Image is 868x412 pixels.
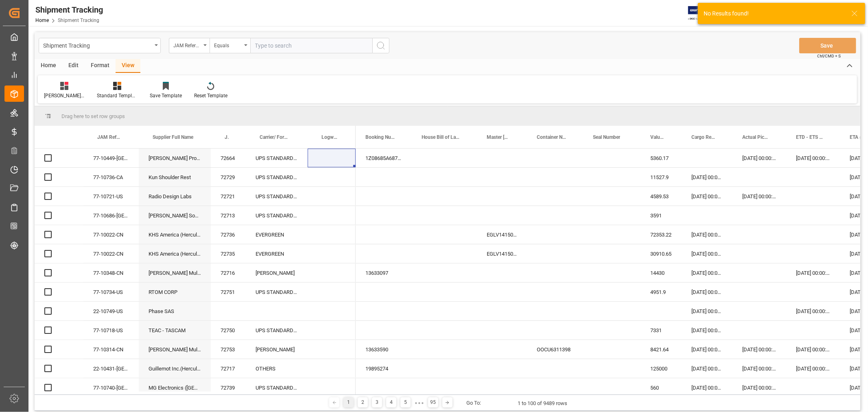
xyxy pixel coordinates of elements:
[150,92,182,99] div: Save Template
[139,283,211,301] div: RTOM CORP
[682,378,732,397] div: [DATE] 00:00:00
[250,38,372,53] input: Type to search
[214,40,242,49] div: Equals
[477,225,527,244] div: EGLV141500668854
[35,263,356,283] div: Press SPACE to select this row.
[817,53,841,59] span: Ctrl/CMD + S
[35,187,356,206] div: Press SPACE to select this row.
[139,168,211,186] div: Kun Shoulder Rest
[372,38,389,53] button: search button
[246,378,308,397] div: UPS STANDARD GROUND
[97,92,138,99] div: Standard Templates
[358,397,368,408] div: 2
[83,206,139,225] div: 77-10686-[GEOGRAPHIC_DATA]
[211,244,246,263] div: 72735
[35,378,356,397] div: Press SPACE to select this row.
[35,4,103,16] div: Shipment Tracking
[356,263,412,282] div: 13633097
[35,206,356,225] div: Press SPACE to select this row.
[61,113,125,119] span: Drag here to set row groups
[641,168,682,186] div: 11527.9
[467,399,481,407] div: Go To:
[211,206,246,225] div: 72713
[225,134,229,140] span: JAM Shipment Number
[786,359,840,378] div: [DATE] 00:00:00
[35,225,356,244] div: Press SPACE to select this row.
[786,263,840,282] div: [DATE] 00:00:00
[742,134,769,140] span: Actual Pickup Date (Origin)
[682,263,732,282] div: [DATE] 00:00:00
[786,340,840,359] div: [DATE] 00:00:00
[35,321,356,340] div: Press SPACE to select this row.
[518,399,568,408] div: 1 to 100 of 9489 rows
[260,134,291,140] span: Carrier/ Forwarder Name
[682,168,732,186] div: [DATE] 00:00:00
[246,225,308,244] div: EVERGREEN
[246,168,308,186] div: UPS STANDARD GROUND
[139,187,211,206] div: Radio Design Labs
[688,6,716,20] img: Exertis%20JAM%20-%20Email%20Logo.jpg_1722504956.jpg
[246,359,308,378] div: OTHERS
[641,149,682,167] div: 5360.17
[477,244,527,263] div: EGLV141500668854
[139,244,211,263] div: KHS America (Hercules)
[246,187,308,206] div: UPS STANDARD GROUND
[35,59,62,73] div: Home
[732,187,786,206] div: [DATE] 00:00:00
[641,321,682,340] div: 7331
[139,263,211,282] div: [PERSON_NAME] Multimedia [GEOGRAPHIC_DATA]
[372,397,382,408] div: 3
[39,38,161,53] button: open menu
[356,340,412,359] div: 13633590
[732,149,786,167] div: [DATE] 00:00:00
[343,397,354,408] div: 1
[83,378,139,397] div: 77-10740-[GEOGRAPHIC_DATA]
[641,187,682,206] div: 4589.53
[83,225,139,244] div: 77-10022-CN
[641,225,682,244] div: 72353.22
[35,340,356,359] div: Press SPACE to select this row.
[139,340,211,359] div: [PERSON_NAME] Multimedia [GEOGRAPHIC_DATA]
[35,244,356,263] div: Press SPACE to select this row.
[641,378,682,397] div: 560
[169,38,210,53] button: open menu
[116,59,140,73] div: View
[246,340,308,359] div: [PERSON_NAME]
[786,149,840,167] div: [DATE] 00:00:00
[682,340,732,359] div: [DATE] 00:00:00
[537,134,566,140] span: Container Number
[246,149,308,167] div: UPS STANDARD GROUND
[44,92,85,99] div: [PERSON_NAME]'s tracking all # _5
[35,302,356,321] div: Press SPACE to select this row.
[211,225,246,244] div: 72736
[35,283,356,302] div: Press SPACE to select this row.
[641,244,682,263] div: 30910.65
[139,149,211,167] div: [PERSON_NAME] Professional Inc.,
[83,187,139,206] div: 77-10721-US
[211,340,246,359] div: 72753
[35,18,49,23] a: Home
[83,302,139,320] div: 22-10749-US
[194,92,227,99] div: Reset Template
[83,244,139,263] div: 77-10022-CN
[691,134,715,140] span: Cargo Ready Date (Origin)
[83,340,139,359] div: 77-10314-CN
[641,283,682,301] div: 4951.9
[139,378,211,397] div: MG Electronics ([GEOGRAPHIC_DATA])
[422,134,460,140] span: House Bill of Lading Number
[83,283,139,301] div: 77-10734-US
[732,359,786,378] div: [DATE] 00:00:00
[400,397,411,408] div: 5
[732,340,786,359] div: [DATE] 00:00:00
[246,263,308,282] div: [PERSON_NAME]
[139,225,211,244] div: KHS America (Hercules)
[796,134,823,140] span: ETD - ETS (Origin)
[35,359,356,378] div: Press SPACE to select this row.
[704,9,844,18] div: No Results found!
[650,134,665,140] span: Value (1)
[153,134,193,140] span: Supplier Full Name
[210,38,250,53] button: open menu
[211,168,246,186] div: 72729
[211,321,246,340] div: 72750
[246,321,308,340] div: UPS STANDARD GROUND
